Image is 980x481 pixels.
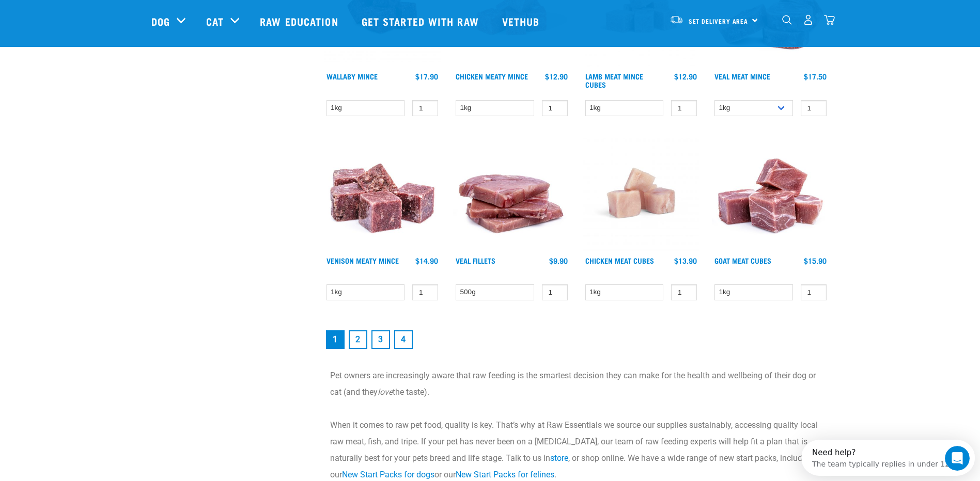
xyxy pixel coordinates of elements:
[671,100,697,116] input: 1
[542,100,568,116] input: 1
[412,100,438,116] input: 1
[415,72,438,81] div: $17.90
[250,1,351,42] a: Raw Education
[671,284,697,300] input: 1
[782,15,792,25] img: home-icon-1@2x.png
[542,284,568,300] input: 1
[324,328,829,351] nav: pagination
[712,135,829,252] img: 1184 Wild Goat Meat Cubes Boneless 01
[583,135,700,252] img: Chicken meat
[714,259,771,262] a: Goat Meat Cubes
[803,14,814,25] img: user.png
[342,470,434,479] a: New Start Packs for dogs
[689,19,749,23] span: Set Delivery Area
[378,387,393,397] em: love
[326,330,345,349] a: Page 1
[324,135,441,252] img: 1117 Venison Meat Mince 01
[326,74,378,78] a: Wallaby Mince
[326,259,399,262] a: Venison Meaty Mince
[412,284,438,300] input: 1
[349,330,367,349] a: Goto page 2
[453,135,570,252] img: Stack Of Raw Veal Fillets
[415,256,438,265] div: $14.90
[4,4,183,33] div: Open Intercom Messenger
[330,367,823,400] p: Pet owners are increasingly aware that raw feeding is the smartest decision they can make for the...
[456,74,528,78] a: Chicken Meaty Mince
[545,72,568,81] div: $12.90
[206,13,224,29] a: Cat
[549,256,568,265] div: $9.90
[11,9,153,17] div: Need help?
[351,1,492,42] a: Get started with Raw
[670,15,683,24] img: van-moving.png
[585,74,643,86] a: Lamb Meat Mince Cubes
[492,1,553,42] a: Vethub
[11,17,153,28] div: The team typically replies in under 12h
[801,284,827,300] input: 1
[714,74,770,78] a: Veal Meat Mince
[824,14,835,25] img: home-icon@2x.png
[804,256,827,265] div: $15.90
[371,330,390,349] a: Goto page 3
[945,446,970,471] iframe: Intercom live chat
[801,100,827,116] input: 1
[151,13,170,29] a: Dog
[456,259,495,262] a: Veal Fillets
[674,256,697,265] div: $13.90
[674,72,697,81] div: $12.90
[801,440,975,476] iframe: Intercom live chat discovery launcher
[804,72,827,81] div: $17.50
[550,453,568,463] a: store
[585,259,654,262] a: Chicken Meat Cubes
[394,330,413,349] a: Goto page 4
[456,470,554,479] a: New Start Packs for felines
